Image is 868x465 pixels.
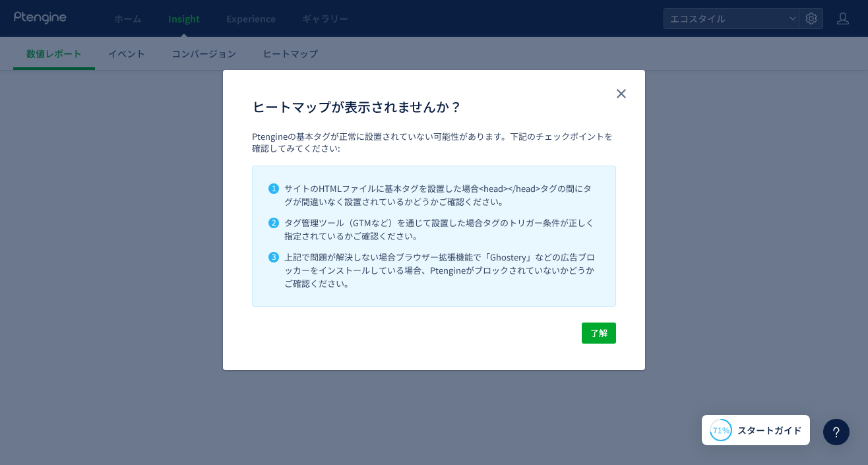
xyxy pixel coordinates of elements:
p: 1 [268,183,279,194]
p: Ptengineの基本タグが正常に設置されていない可能性があります。下記のチェックポイントを確認してみてください: [252,131,616,155]
button: close [611,83,632,104]
p: 3 [268,252,279,263]
div: ヒートマップが表示されませんか？ [223,70,645,370]
p: タグ管理ツール（GTMなど）を通じて設置した場合タグのトリガー条件が正しく指定されているかご確認ください。 [284,216,600,243]
span: 71% [713,424,729,435]
p: サイトのHTMLファイルに基本タグを設置した場合<head></head>タグの間にタグが間違いなく設置されているかどうかご確認ください。 [284,182,600,208]
p: 2 [268,218,279,228]
span: スタートガイド [737,423,802,437]
button: 了解 [582,323,616,344]
p: 上記で問題が解決しない場合ブラウザー拡張機能で「Ghostery」などの広告ブロッカーをインストールしている場合、Ptengineがブロックされていないかどうかご確認ください。 [284,251,600,290]
span: ヒートマップが表示されませんか？ [252,96,462,117]
span: 了解 [590,323,607,344]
